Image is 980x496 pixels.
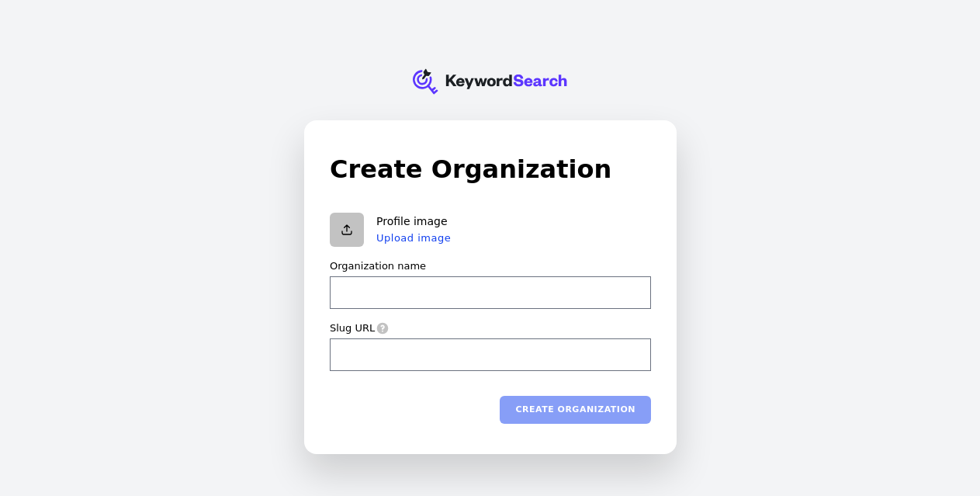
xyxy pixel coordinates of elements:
p: Profile image [376,215,451,229]
button: Upload image [376,231,451,244]
span: A slug is a human-readable ID that must be unique. It’s often used in URLs. [375,321,389,334]
button: Upload organization logo [330,213,364,247]
label: Organization name [330,259,426,273]
label: Slug URL [330,321,375,335]
h1: Create Organization [330,151,651,188]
